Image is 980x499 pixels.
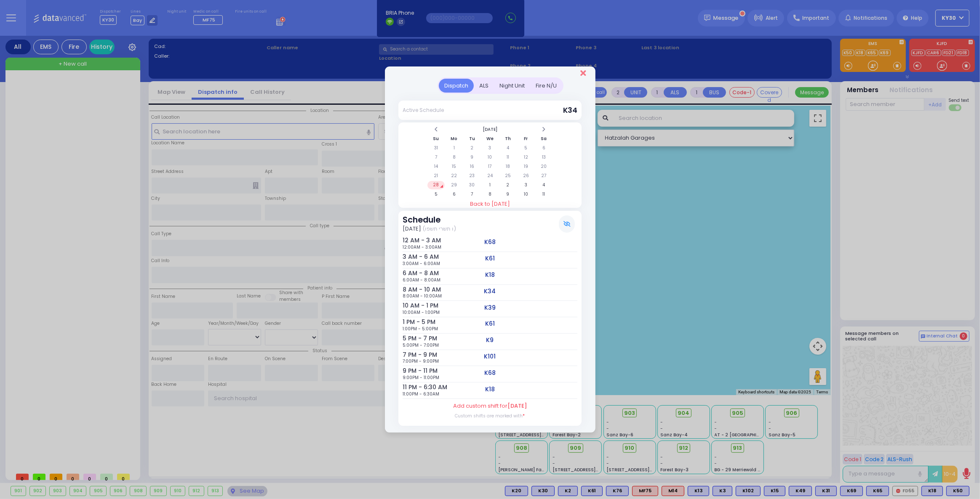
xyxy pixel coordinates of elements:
[403,260,440,267] span: 3:00AM - 6:00AM
[499,181,517,189] td: 2
[580,69,586,77] button: Close
[446,153,463,162] td: 8
[427,172,445,180] td: 21
[499,153,517,162] td: 11
[446,181,463,189] td: 29
[403,342,439,348] span: 5:00PM - 7:00PM
[398,200,582,208] a: Back to [DATE]
[446,190,463,199] td: 6
[403,319,426,326] h6: 1 PM - 5 PM
[403,335,426,342] h6: 5 PM - 7 PM
[485,386,495,393] h5: K18
[563,105,577,115] span: K34
[403,367,426,374] h6: 9 PM - 11 PM
[446,135,463,143] th: Mo
[403,270,426,277] h6: 6 AM - 8 AM
[485,271,495,279] h5: K18
[427,135,445,143] th: Su
[439,79,474,93] div: Dispatch
[499,135,517,143] th: Th
[494,79,530,93] div: Night Unit
[485,255,495,262] h5: K61
[455,413,525,419] label: Custom shifts are marked with
[427,190,445,199] td: 5
[481,190,499,199] td: 8
[499,144,517,152] td: 4
[484,304,496,311] h5: K39
[517,162,534,171] td: 19
[517,135,534,143] th: Fr
[535,153,553,162] td: 13
[446,125,534,134] th: Select Month
[403,106,444,114] div: Active Schedule
[403,215,456,225] h3: Schedule
[542,126,546,133] span: Next Month
[422,225,456,233] span: (ו תשרי תשפו)
[535,181,553,189] td: 4
[427,162,445,171] td: 14
[535,190,553,199] td: 11
[434,126,438,133] span: Previous Month
[481,181,499,189] td: 1
[446,162,463,171] td: 15
[403,374,439,381] span: 9:00PM - 11:00PM
[403,309,440,316] span: 10:00AM - 1:00PM
[403,351,426,358] h6: 7 PM - 9 PM
[484,288,496,295] h5: K34
[485,320,495,327] h5: K61
[403,286,426,293] h6: 8 AM - 10 AM
[535,135,553,143] th: Sa
[535,172,553,180] td: 27
[403,358,439,364] span: 7:00PM - 9:00PM
[481,144,499,152] td: 3
[427,153,445,162] td: 7
[481,153,499,162] td: 10
[499,190,517,199] td: 9
[507,402,527,410] span: [DATE]
[446,172,463,180] td: 22
[481,135,499,143] th: We
[499,162,517,171] td: 18
[484,369,496,377] h5: K68
[403,391,439,397] span: 11:00PM - 6:30AM
[517,190,534,199] td: 10
[481,162,499,171] td: 17
[464,162,481,171] td: 16
[464,190,481,199] td: 7
[403,302,426,309] h6: 10 AM - 1 PM
[403,384,426,391] h6: 11 PM - 6:30 AM
[403,277,441,283] span: 6:00AM - 8:00AM
[427,144,445,152] td: 31
[403,244,441,250] span: 12:00AM - 3:00AM
[464,153,481,162] td: 9
[453,402,527,410] label: Add custom shift for
[474,79,494,93] div: ALS
[517,172,534,180] td: 26
[484,353,496,360] h5: K101
[535,162,553,171] td: 20
[403,253,426,260] h6: 3 AM - 6 AM
[517,144,534,152] td: 5
[403,293,442,299] span: 8:00AM - 10:00AM
[446,144,463,152] td: 1
[481,172,499,180] td: 24
[464,181,481,189] td: 30
[427,181,445,189] td: 28
[403,326,438,332] span: 1:00PM - 5:00PM
[517,153,534,162] td: 12
[464,144,481,152] td: 2
[484,239,496,246] h5: K68
[535,144,553,152] td: 6
[403,225,421,233] span: [DATE]
[517,181,534,189] td: 3
[486,337,494,344] h5: K9
[499,172,517,180] td: 25
[403,237,426,244] h6: 12 AM - 3 AM
[464,172,481,180] td: 23
[530,79,562,93] div: Fire N/U
[464,135,481,143] th: Tu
